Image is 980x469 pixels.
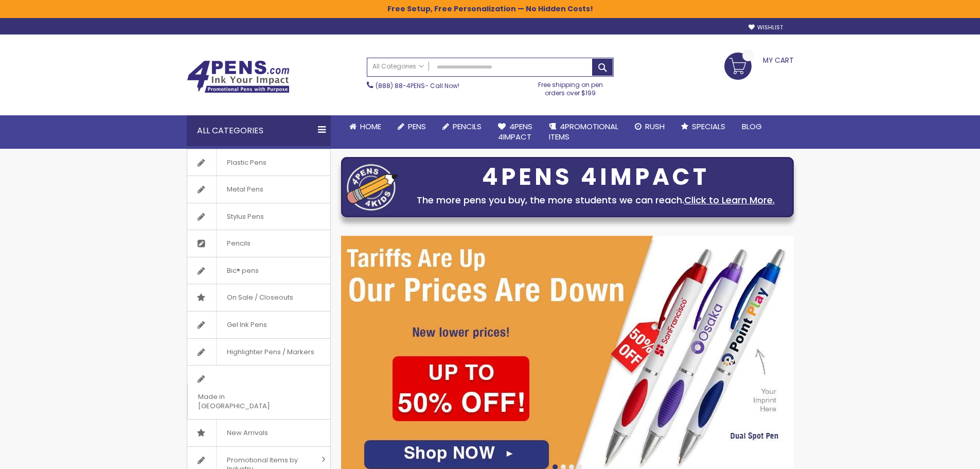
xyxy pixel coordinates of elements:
a: Specials [673,115,734,138]
a: On Sale / Closeouts [187,284,330,311]
a: 4Pens4impact [490,115,541,149]
div: 4PENS 4IMPACT [403,166,788,188]
span: Pencils [216,230,261,257]
span: Metal Pens [216,176,274,203]
a: Click to Learn More. [684,194,775,206]
a: Pencils [187,230,330,257]
span: Blog [742,121,762,132]
a: 4PROMOTIONALITEMS [541,115,627,149]
a: Plastic Pens [187,149,330,176]
span: 4Pens 4impact [498,121,532,142]
a: All Categories [367,58,429,75]
a: Highlighter Pens / Markers [187,339,330,366]
div: Free shipping on pen orders over $199 [527,77,614,97]
img: 4Pens Custom Pens and Promotional Products [187,60,290,93]
a: Pencils [434,115,490,138]
span: Home [360,121,381,132]
span: Plastic Pens [216,149,277,176]
img: four_pen_logo.png [347,164,398,211]
a: (888) 88-4PENS [376,81,425,90]
span: On Sale / Closeouts [216,284,304,311]
a: Bic® pens [187,257,330,284]
span: Specials [692,121,725,132]
span: Stylus Pens [216,203,274,230]
a: Gel Ink Pens [187,311,330,338]
span: Bic® pens [216,257,269,284]
a: New Arrivals [187,420,330,446]
div: The more pens you buy, the more students we can reach. [403,193,788,207]
a: Rush [627,115,673,138]
span: New Arrivals [216,420,278,446]
span: 4PROMOTIONAL ITEMS [549,121,618,142]
a: Stylus Pens [187,203,330,230]
span: Made in [GEOGRAPHIC_DATA] [187,384,305,419]
span: All Categories [372,62,424,71]
a: Metal Pens [187,176,330,203]
div: All Categories [187,115,331,146]
span: Gel Ink Pens [216,311,277,338]
span: Rush [645,121,665,132]
span: Highlighter Pens / Markers [216,339,325,366]
a: Wishlist [749,24,783,31]
a: Made in [GEOGRAPHIC_DATA] [187,366,330,419]
span: - Call Now! [376,81,459,90]
span: Pencils [453,121,482,132]
a: Home [341,115,389,138]
a: Blog [734,115,770,138]
span: Pens [408,121,426,132]
a: Pens [389,115,434,138]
